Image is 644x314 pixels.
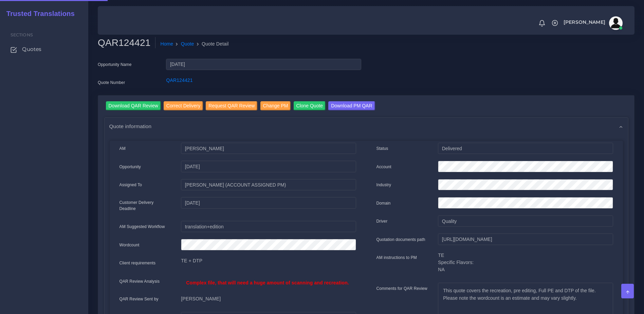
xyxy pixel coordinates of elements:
[119,199,171,212] label: Customer Delivery Deadline
[119,278,160,284] label: QAR Review Analysis
[376,145,388,152] label: Status
[5,42,83,56] a: Quotes
[376,164,391,170] label: Account
[376,255,417,261] label: AM instructions to PM
[106,101,161,110] input: Download QAR Review
[564,20,605,24] span: [PERSON_NAME]
[119,182,142,188] label: Assigned To
[328,101,375,110] input: Download PM QAR
[376,182,391,188] label: Industry
[294,101,326,110] input: Clone Quote
[22,46,41,53] span: Quotes
[560,16,625,30] a: [PERSON_NAME]avatar
[98,80,125,86] label: Quote Number
[119,296,159,302] label: QAR Review Sent by
[109,122,152,130] span: Quote information
[160,40,173,48] a: Home
[181,257,356,264] p: TE + DTP
[376,237,425,243] label: Quotation documents path
[438,252,613,273] p: TE Specific Flavors: NA
[181,179,356,191] input: pm
[166,77,192,83] a: QAR124421
[376,285,427,292] label: Comments for QAR Review
[119,145,126,152] label: AM
[98,37,155,49] h2: QAR124421
[11,32,33,37] span: Sections
[260,101,291,110] input: Change PM
[119,164,141,170] label: Opportunity
[119,224,165,230] label: AM Suggested Workflow
[2,8,75,19] a: Trusted Translations
[376,218,388,224] label: Driver
[164,101,203,110] input: Correct Delivery
[2,10,75,18] h2: Trusted Translations
[206,101,257,110] input: Request QAR Review
[181,40,194,48] a: Quote
[376,200,391,206] label: Domain
[186,279,351,286] p: Complex file, that will need a huge amount of scanning and recreation.
[119,242,140,248] label: Wordcount
[119,260,156,266] label: Client requirements
[194,40,229,48] li: Quote Detail
[98,62,132,68] label: Opportunity Name
[105,118,628,135] div: Quote information
[609,16,623,30] img: avatar
[181,295,356,302] p: [PERSON_NAME]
